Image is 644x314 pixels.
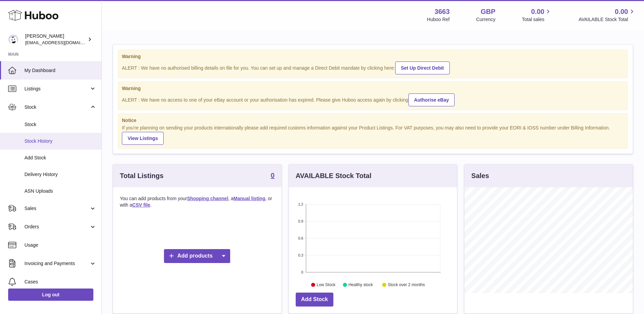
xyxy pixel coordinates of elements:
span: Invoicing and Payments [24,260,89,267]
a: Manual listing [234,196,265,201]
span: Stock History [24,138,96,144]
strong: Warning [122,85,624,92]
a: 0.00 Total sales [522,7,552,23]
h3: Total Listings [120,171,164,180]
div: [PERSON_NAME] [25,33,86,46]
a: CSV file [132,202,150,208]
text: 0.3 [298,253,303,257]
span: AVAILABLE Stock Total [578,16,636,23]
strong: Notice [122,117,624,124]
span: Sales [24,205,89,212]
a: Add Stock [296,293,333,307]
a: 0 [271,172,275,180]
span: My Dashboard [24,67,96,74]
text: Stock over 2 months [388,283,425,287]
span: Usage [24,242,96,248]
strong: 0 [271,172,275,179]
strong: Warning [122,53,624,60]
span: Total sales [522,16,552,23]
p: You can add products from your , a , or with a . [120,195,275,208]
text: Low Stock [317,283,336,287]
span: 0.00 [531,7,545,16]
a: 0.00 AVAILABLE Stock Total [578,7,636,23]
text: Healthy stock [348,283,373,287]
h3: AVAILABLE Stock Total [296,171,371,180]
a: Log out [8,289,93,301]
a: Set Up Direct Debit [395,62,450,74]
div: Huboo Ref [427,16,450,23]
text: 0.6 [298,236,303,240]
div: If you're planning on sending your products internationally please add required customs informati... [122,125,624,145]
img: internalAdmin-3663@internal.huboo.com [8,34,18,45]
text: 0.9 [298,219,303,223]
a: Shopping channel [187,196,228,201]
a: Authorise eBay [408,93,455,106]
span: Orders [24,224,89,230]
span: ASN Uploads [24,188,96,194]
h3: Sales [471,171,489,180]
strong: GBP [481,7,495,16]
strong: 3663 [435,7,450,16]
span: Stock [24,121,96,128]
span: Cases [24,279,96,285]
span: Add Stock [24,155,96,161]
div: Currency [476,16,496,23]
span: [EMAIL_ADDRESS][DOMAIN_NAME] [25,40,100,45]
a: View Listings [122,132,164,145]
span: Listings [24,86,89,92]
text: 1.2 [298,202,303,206]
span: 0.00 [615,7,628,16]
div: ALERT : We have no authorised billing details on file for you. You can set up and manage a Direct... [122,60,624,74]
a: Add products [164,249,230,263]
span: Stock [24,104,89,110]
div: ALERT : We have no access to one of your eBay account or your authorisation has expired. Please g... [122,92,624,106]
text: 0 [301,270,303,274]
span: Delivery History [24,171,96,178]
